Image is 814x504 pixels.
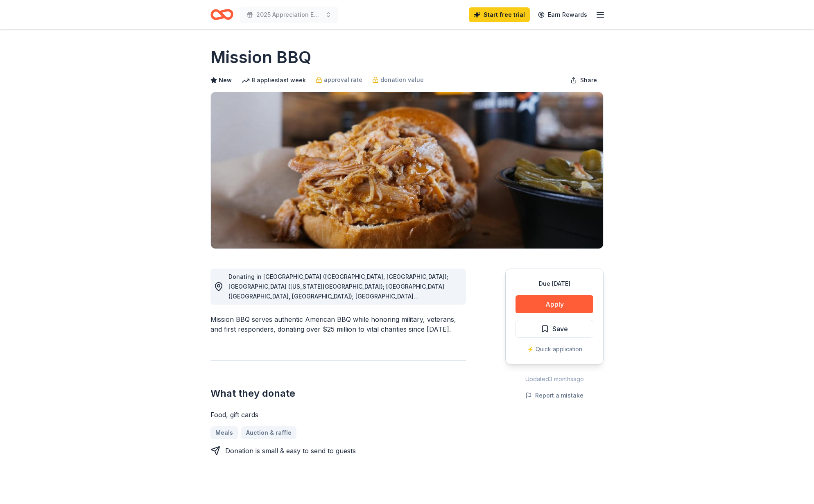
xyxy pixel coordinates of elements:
span: New [219,75,232,85]
a: Earn Rewards [533,7,592,22]
button: Save [516,320,593,338]
div: ⚡️ Quick application [516,344,593,354]
a: Home [210,5,233,24]
div: Mission BBQ serves authentic American BBQ while honoring military, veterans, and first responders... [210,314,466,334]
button: Share [564,72,604,88]
a: donation value [372,75,424,85]
div: Food, gift cards [210,410,466,420]
h2: What they donate [210,387,466,400]
a: approval rate [316,75,362,85]
span: Save [552,323,568,334]
span: approval rate [324,75,362,85]
button: 2025 Appreciation Event [240,7,338,23]
a: Auction & raffle [241,426,296,439]
div: 8 applies last week [242,75,306,85]
a: Meals [210,426,238,439]
h1: Mission BBQ [210,46,311,69]
div: Updated 3 months ago [505,374,604,384]
div: Donation is small & easy to send to guests [225,446,356,456]
span: Share [580,75,597,85]
span: donation value [380,75,424,85]
img: Image for Mission BBQ [211,92,603,249]
span: 2025 Appreciation Event [256,10,322,20]
button: Apply [516,295,593,313]
button: Report a mistake [525,391,583,400]
a: Start free trial [469,7,530,22]
div: Due [DATE] [516,279,593,289]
